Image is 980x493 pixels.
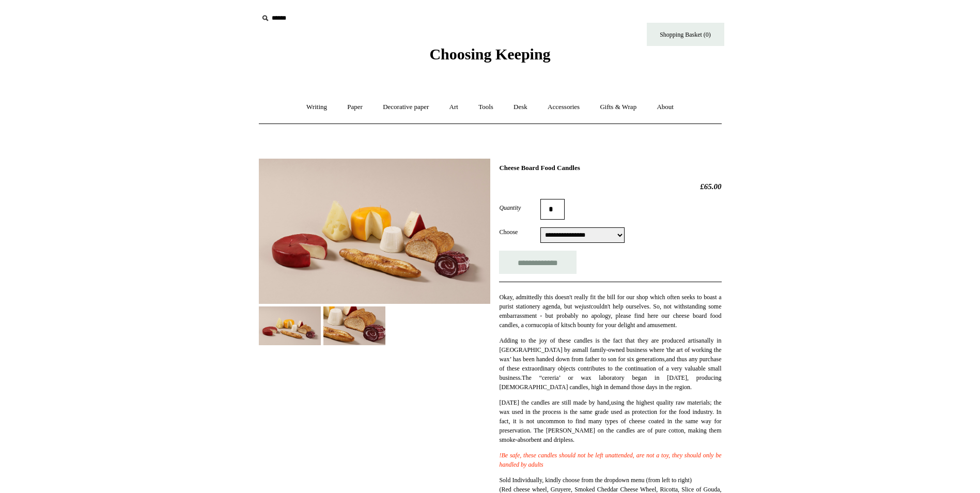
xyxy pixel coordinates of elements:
[499,182,721,191] h2: £65.00
[440,94,468,121] a: Art
[469,94,503,121] a: Tools
[499,452,721,468] em: !Be safe, these candles should not be left unattended, are not a toy, they should only be handled...
[429,54,550,61] a: Choosing Keeping
[259,306,321,345] img: Cheese Board Food Candles
[590,94,646,121] a: Gifts & Wrap
[538,94,589,121] a: Accessories
[504,94,537,121] a: Desk
[374,94,438,121] a: Decorative paper
[499,336,721,392] p: Adding to the joy of these candles is the fact that they are produced artisanally in [GEOGRAPHIC_...
[499,346,721,391] span: small family-owned business where 'the art of working the wax’ has been handed down from father t...
[499,227,540,237] label: Choose
[499,292,721,330] p: Okay, admittedly this doesn't really fit the bill for our shop which often seeks to boast a puris...
[338,94,372,121] a: Paper
[499,164,721,172] h1: Cheese Board Food Candles
[259,159,490,304] img: Cheese Board Food Candles
[582,303,590,310] em: just
[297,94,336,121] a: Writing
[647,94,683,121] a: About
[499,203,540,212] label: Quantity
[429,45,550,63] span: Choosing Keeping
[499,398,721,444] p: [DATE] the candles are still made by hand,
[499,399,721,443] span: using the highest quality raw materials; the wax used in the process is the same grade used as pr...
[323,306,385,345] img: Cheese Board Food Candles
[647,23,724,46] a: Shopping Basket (0)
